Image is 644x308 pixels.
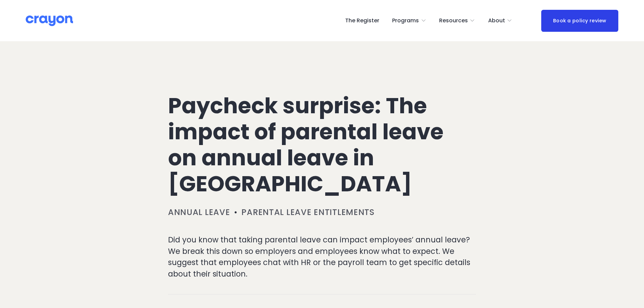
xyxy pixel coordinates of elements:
h1: Paycheck surprise: The impact of parental leave on annual leave in [GEOGRAPHIC_DATA] [168,93,476,197]
a: Parental leave entitlements [241,207,374,218]
a: folder dropdown [488,15,512,26]
a: folder dropdown [392,15,426,26]
span: Programs [392,16,419,26]
a: Book a policy review [541,10,618,32]
span: About [488,16,505,26]
a: The Register [345,15,379,26]
img: Crayon [26,15,73,27]
p: Did you know that taking parental leave can impact employees’ annual leave? We break this down so... [168,234,476,280]
a: Annual leave [168,207,230,218]
span: Resources [439,16,468,26]
a: folder dropdown [439,15,475,26]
